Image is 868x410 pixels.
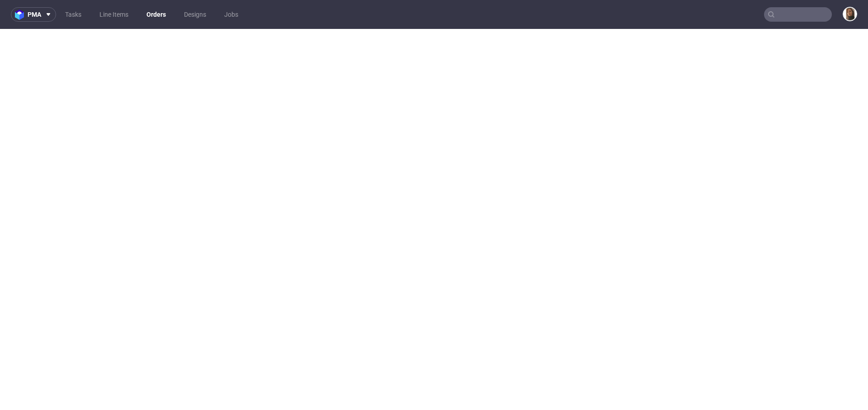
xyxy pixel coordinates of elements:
[141,7,171,22] a: Orders
[60,7,87,22] a: Tasks
[15,9,28,20] img: logo
[219,7,244,22] a: Jobs
[844,8,856,20] img: Angelina Marć
[28,11,41,18] span: pma
[179,7,212,22] a: Designs
[94,7,134,22] a: Line Items
[11,7,56,22] button: pma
